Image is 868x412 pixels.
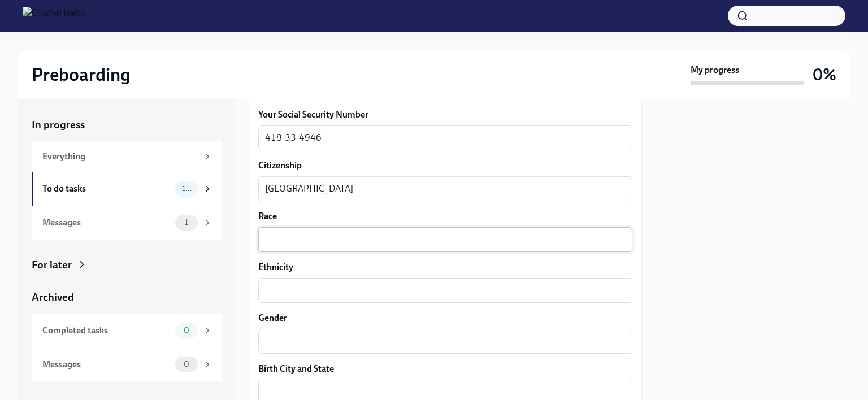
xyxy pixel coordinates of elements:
[32,314,222,348] a: Completed tasks0
[258,210,632,223] label: Race
[32,206,222,240] a: Messages1
[258,261,632,274] label: Ethnicity
[42,358,171,371] div: Messages
[23,7,85,25] img: CharlieHealth
[258,363,632,375] label: Birth City and State
[32,141,222,172] a: Everything
[178,218,195,227] span: 1
[32,63,131,86] h2: Preboarding
[265,182,626,196] textarea: [GEOGRAPHIC_DATA]
[177,326,196,335] span: 0
[258,109,632,121] label: Your Social Security Number
[813,64,836,85] h3: 0%
[175,184,198,193] span: 10
[42,150,198,163] div: Everything
[258,159,632,172] label: Citizenship
[177,360,196,368] span: 0
[265,131,626,145] textarea: 418-33-4946
[32,348,222,381] a: Messages0
[32,118,222,132] a: In progress
[42,183,171,195] div: To do tasks
[42,324,171,337] div: Completed tasks
[32,258,72,272] div: For later
[691,64,739,76] strong: My progress
[32,290,222,305] a: Archived
[258,312,632,324] label: Gender
[32,172,222,206] a: To do tasks10
[32,258,222,272] a: For later
[42,216,171,229] div: Messages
